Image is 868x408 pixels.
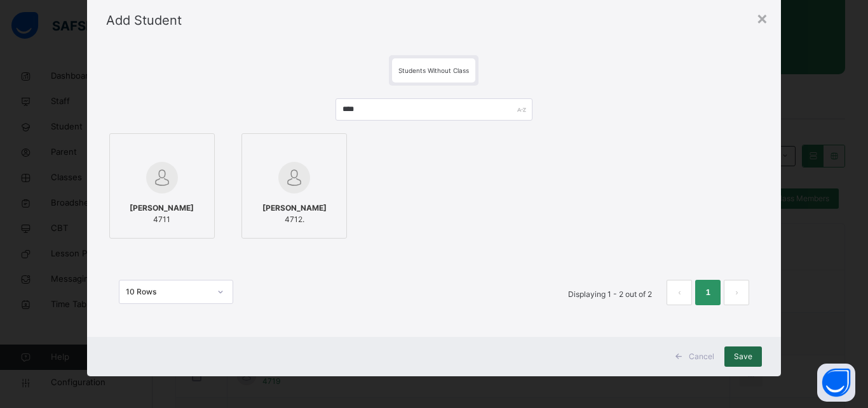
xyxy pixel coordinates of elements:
span: Save [734,351,752,362]
span: 4712. [262,214,327,225]
span: Cancel [689,351,714,362]
li: Displaying 1 - 2 out of 2 [559,280,661,305]
span: [PERSON_NAME] [262,202,327,214]
img: default.svg [146,162,178,194]
li: 下一页 [724,280,749,305]
span: Students Without Class [398,67,469,74]
button: prev page [667,280,692,305]
li: 上一页 [667,280,692,305]
span: [PERSON_NAME] [130,202,194,214]
div: × [756,4,768,31]
a: 1 [702,284,714,301]
button: Open asap [817,364,855,402]
div: 10 Rows [126,286,210,298]
img: default.svg [278,162,310,194]
span: Add Student [106,13,182,28]
button: next page [724,280,749,305]
li: 1 [695,280,721,305]
span: 4711 [130,214,194,225]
